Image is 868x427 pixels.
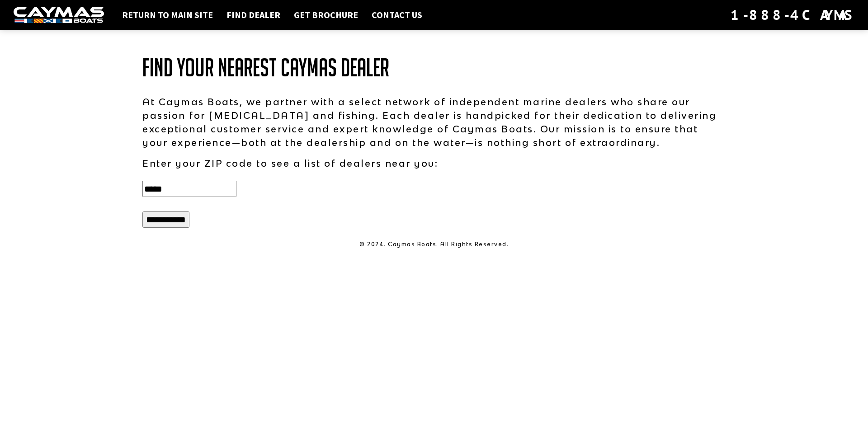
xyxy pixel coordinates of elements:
[142,240,726,249] p: © 2024. Caymas Boats. All Rights Reserved.
[142,156,726,170] p: Enter your ZIP code to see a list of dealers near you:
[142,95,726,149] p: At Caymas Boats, we partner with a select network of independent marine dealers who share our pas...
[367,9,427,21] a: Contact Us
[289,9,363,21] a: Get Brochure
[142,54,726,81] h1: Find Your Nearest Caymas Dealer
[731,5,854,25] div: 1-888-4CAYMAS
[14,7,104,23] img: white-logo-c9c8dbefe5ff5ceceb0f0178aa75bf4bb51f6bca0971e226c86eb53dfe498488.png
[222,9,285,21] a: Find Dealer
[118,9,217,21] a: Return to main site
